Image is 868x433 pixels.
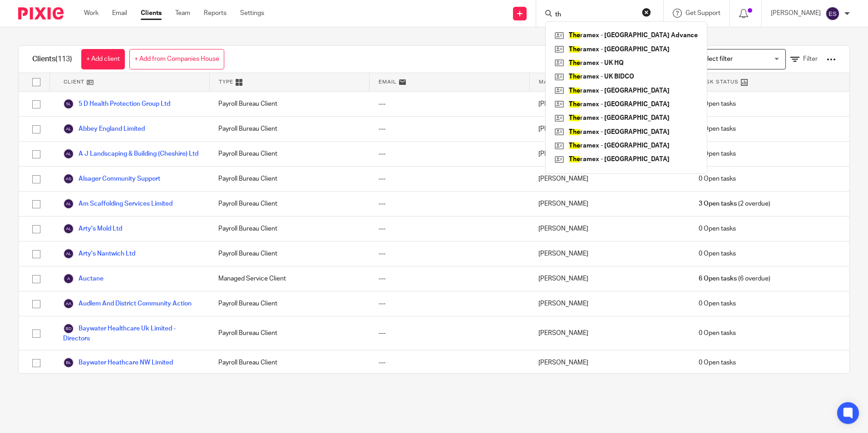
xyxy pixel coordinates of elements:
[370,216,529,241] div: ---
[209,167,369,191] div: Payroll Bureau Client
[63,173,74,184] img: svg%3E
[63,323,200,343] a: Baywater Healthcare Uk Limited - Directors
[529,92,689,116] div: [PERSON_NAME]
[554,11,636,19] input: Search
[63,98,170,109] a: 5 D Health Protection Group Ltd
[63,198,173,209] a: Am Scaffolding Services Limited
[699,249,736,258] span: 0 Open tasks
[771,9,821,18] p: [PERSON_NAME]
[209,266,369,291] div: Managed Service Client
[370,117,529,141] div: ---
[240,9,264,18] a: Settings
[112,9,127,18] a: Email
[825,6,840,21] img: svg%3E
[81,49,125,69] a: + Add client
[204,9,227,18] a: Reports
[699,174,736,183] span: 0 Open tasks
[686,10,720,16] span: Get Support
[642,8,651,17] button: Clear
[63,123,74,134] img: svg%3E
[63,148,74,159] img: svg%3E
[695,49,786,69] div: Search for option
[699,78,739,86] span: Task Status
[63,323,74,334] img: svg%3E
[696,51,780,67] input: Search for option
[529,241,689,266] div: [PERSON_NAME]
[63,223,74,234] img: svg%3E
[141,9,162,18] a: Clients
[18,7,64,20] img: Pixie
[63,357,74,368] img: svg%3E
[370,350,529,375] div: ---
[699,358,736,367] span: 0 Open tasks
[63,298,192,309] a: Audlem And District Community Action
[84,9,99,18] a: Work
[209,291,369,316] div: Payroll Bureau Client
[209,241,369,266] div: Payroll Bureau Client
[28,74,45,91] input: Select all
[219,78,233,86] span: Type
[699,149,736,158] span: 0 Open tasks
[63,248,135,259] a: Arty's Nantwich Ltd
[529,192,689,216] div: [PERSON_NAME]
[63,223,122,234] a: Arty's Mold Ltd
[63,357,173,368] a: Baywater Heathcare NW Limited
[529,216,689,241] div: [PERSON_NAME]
[699,274,770,283] span: (6 overdue)
[63,173,160,184] a: Alsager Community Support
[209,192,369,216] div: Payroll Bureau Client
[379,78,397,86] span: Email
[529,266,689,291] div: [PERSON_NAME]
[699,329,736,338] span: 0 Open tasks
[699,99,736,108] span: 0 Open tasks
[209,117,369,141] div: Payroll Bureau Client
[370,142,529,166] div: ---
[370,92,529,116] div: ---
[529,167,689,191] div: [PERSON_NAME]
[370,192,529,216] div: ---
[370,316,529,350] div: ---
[699,299,736,308] span: 0 Open tasks
[209,316,369,350] div: Payroll Bureau Client
[63,198,74,209] img: svg%3E
[529,117,689,141] div: [PERSON_NAME]
[209,350,369,375] div: Payroll Bureau Client
[370,291,529,316] div: ---
[699,274,737,283] span: 6 Open tasks
[129,49,224,69] a: + Add from Companies House
[370,266,529,291] div: ---
[699,224,736,233] span: 0 Open tasks
[63,298,74,309] img: svg%3E
[63,273,74,284] img: svg%3E
[529,350,689,375] div: [PERSON_NAME]
[699,124,736,133] span: 0 Open tasks
[370,241,529,266] div: ---
[63,98,74,109] img: svg%3E
[63,273,104,284] a: Auctane
[63,123,145,134] a: Abbey England Limited
[699,199,737,208] span: 3 Open tasks
[63,148,198,159] a: A J Landscaping & Building (Cheshire) Ltd
[529,316,689,350] div: [PERSON_NAME]
[803,56,818,62] span: Filter
[529,142,689,166] div: [PERSON_NAME]
[63,248,74,259] img: svg%3E
[699,199,770,208] span: (2 overdue)
[209,92,369,116] div: Payroll Bureau Client
[370,167,529,191] div: ---
[175,9,190,18] a: Team
[662,46,836,73] div: View:
[64,78,84,86] span: Client
[209,142,369,166] div: Payroll Bureau Client
[539,78,567,86] span: Manager
[529,291,689,316] div: [PERSON_NAME]
[209,216,369,241] div: Payroll Bureau Client
[55,55,72,63] span: (113)
[32,54,72,64] h1: Clients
